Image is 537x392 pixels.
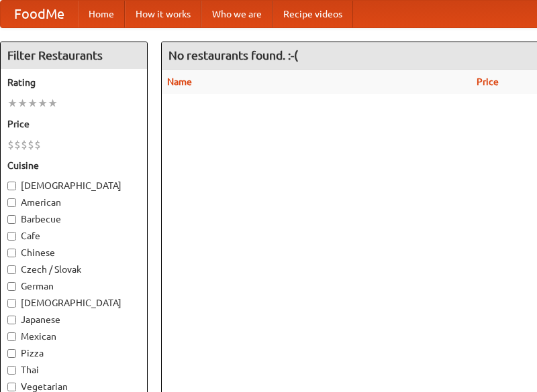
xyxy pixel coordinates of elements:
a: Name [167,76,192,87]
h5: Cuisine [7,159,140,172]
li: ★ [38,96,48,111]
li: $ [21,137,28,152]
input: Japanese [7,316,16,324]
li: ★ [17,96,28,111]
input: Cafe [7,232,16,241]
input: Barbecue [7,215,16,224]
li: $ [34,137,41,152]
input: [DEMOGRAPHIC_DATA] [7,299,16,308]
li: ★ [7,96,17,111]
label: Pizza [7,346,140,360]
a: Recipe videos [273,1,353,27]
input: German [7,282,16,291]
a: How it works [125,1,201,27]
label: Barbecue [7,212,140,226]
input: Vegetarian [7,383,16,391]
li: $ [14,137,21,152]
label: Mexican [7,330,140,343]
label: Japanese [7,313,140,326]
label: [DEMOGRAPHIC_DATA] [7,296,140,310]
h5: Rating [7,76,140,89]
label: American [7,196,140,209]
a: Home [78,1,125,27]
input: American [7,198,16,207]
h5: Price [7,117,140,131]
input: Pizza [7,349,16,358]
label: German [7,279,140,293]
label: Cafe [7,229,140,243]
input: Mexican [7,332,16,341]
li: $ [7,137,14,152]
input: Czech / Slovak [7,265,16,274]
li: ★ [28,96,38,111]
a: Price [477,76,499,87]
label: Chinese [7,246,140,259]
h4: Filter Restaurants [1,42,147,69]
input: [DEMOGRAPHIC_DATA] [7,182,16,190]
input: Chinese [7,249,16,257]
a: FoodMe [1,1,78,27]
label: [DEMOGRAPHIC_DATA] [7,179,140,192]
a: Who we are [201,1,273,27]
input: Thai [7,366,16,375]
label: Thai [7,363,140,377]
label: Czech / Slovak [7,263,140,276]
li: ★ [48,96,58,111]
ng-pluralize: No restaurants found. :-( [168,49,298,62]
li: $ [28,137,34,152]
